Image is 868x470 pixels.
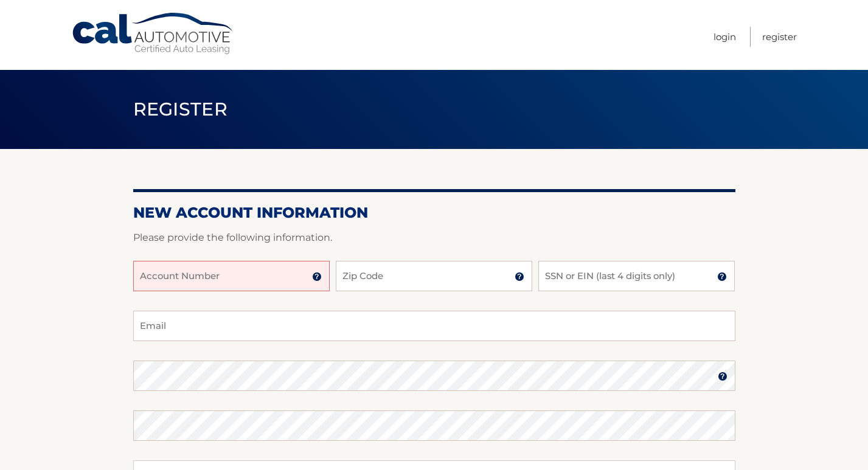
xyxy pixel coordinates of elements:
a: Register [762,27,797,47]
p: Please provide the following information. [133,229,735,246]
img: tooltip.svg [515,272,524,282]
h2: New Account Information [133,204,735,222]
span: Register [133,98,228,120]
input: Zip Code [336,261,532,291]
a: Login [713,27,736,47]
img: tooltip.svg [718,372,727,381]
input: SSN or EIN (last 4 digits only) [538,261,735,291]
input: Email [133,311,735,341]
input: Account Number [133,261,330,291]
img: tooltip.svg [717,272,727,282]
a: Cal Automotive [71,12,235,55]
img: tooltip.svg [312,272,322,282]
